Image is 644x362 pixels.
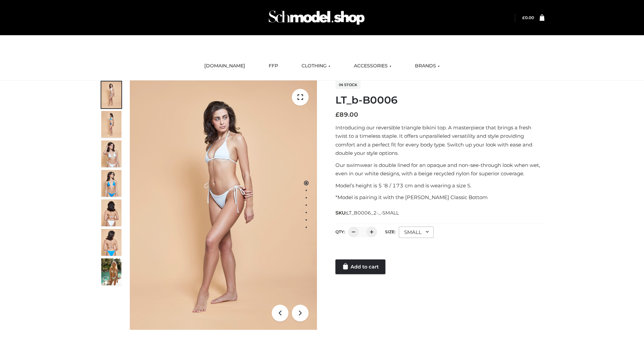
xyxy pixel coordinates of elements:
[410,59,445,73] a: BRANDS
[335,111,339,118] span: £
[101,140,121,167] img: ArielClassicBikiniTop_CloudNine_AzureSky_OW114ECO_3-scaled.jpg
[335,81,361,89] span: In stock
[335,94,544,106] h1: LT_b-B0006
[335,209,399,217] span: SKU:
[335,181,544,190] p: Model’s height is 5 ‘8 / 173 cm and is wearing a size S.
[522,15,525,20] span: £
[264,59,283,73] a: FFP
[101,229,121,256] img: ArielClassicBikiniTop_CloudNine_AzureSky_OW114ECO_8-scaled.jpg
[101,81,121,108] img: ArielClassicBikiniTop_CloudNine_AzureSky_OW114ECO_1-scaled.jpg
[385,229,395,234] label: Size:
[335,229,345,234] label: QTY:
[101,258,121,285] img: Arieltop_CloudNine_AzureSky2.jpg
[399,227,434,238] div: SMALL
[101,199,121,226] img: ArielClassicBikiniTop_CloudNine_AzureSky_OW114ECO_7-scaled.jpg
[335,259,385,274] a: Add to cart
[101,111,121,138] img: ArielClassicBikiniTop_CloudNine_AzureSky_OW114ECO_2-scaled.jpg
[266,4,367,31] img: Schmodel Admin 964
[522,15,534,20] a: £0.00
[199,59,250,73] a: [DOMAIN_NAME]
[522,15,534,20] bdi: 0.00
[349,59,396,73] a: ACCESSORIES
[101,170,121,197] img: ArielClassicBikiniTop_CloudNine_AzureSky_OW114ECO_4-scaled.jpg
[335,111,358,118] bdi: 89.00
[297,59,335,73] a: CLOTHING
[130,80,317,330] img: ArielClassicBikiniTop_CloudNine_AzureSky_OW114ECO_1
[335,193,544,202] p: *Model is pairing it with the [PERSON_NAME] Classic Bottom
[335,161,544,178] p: Our swimwear is double lined for an opaque and non-see-through look when wet, even in our white d...
[346,210,399,216] span: LT_B0006_2-_-SMALL
[335,123,544,158] p: Introducing our reversible triangle bikini top. A masterpiece that brings a fresh twist to a time...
